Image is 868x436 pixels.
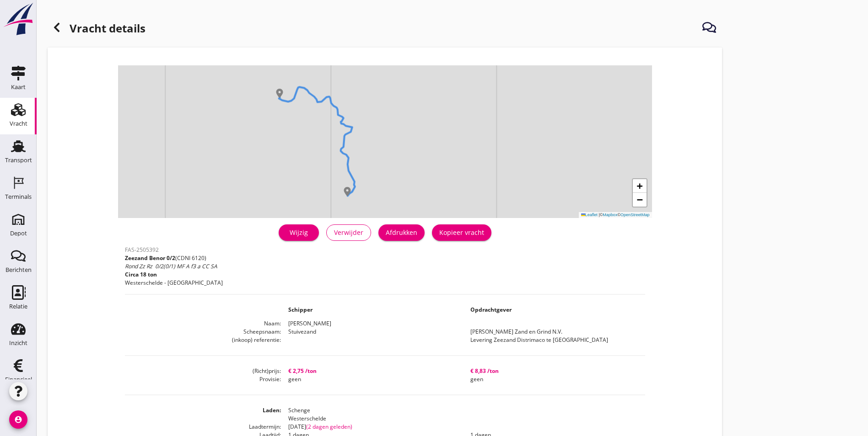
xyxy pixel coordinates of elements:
[281,319,645,328] dd: [PERSON_NAME]
[334,228,363,237] div: Verwijder
[9,303,27,309] div: Relatie
[463,306,645,314] dd: Opdrachtgever
[636,194,642,205] span: −
[343,187,352,196] img: Marker
[125,279,223,287] p: Westerschelde - [GEOGRAPHIC_DATA]
[463,328,645,336] dd: [PERSON_NAME] Zand en Grind N.V.
[9,410,27,429] i: account_circle
[279,224,319,241] a: Wijzig
[463,367,645,375] dd: € 8,83 /ton
[10,121,27,127] div: Vracht
[5,194,32,200] div: Terminals
[9,340,27,346] div: Inzicht
[620,213,650,217] a: OpenStreetMap
[432,224,491,241] button: Kopieer vracht
[2,2,35,36] img: logo-small.a267ee39.svg
[463,375,645,383] dd: geen
[633,193,647,207] a: Zoom out
[10,230,27,236] div: Depot
[125,423,281,431] dt: Laadtermijn
[125,271,223,279] p: Circa 18 ton
[579,212,652,218] div: © ©
[125,406,281,423] dt: Laden
[125,336,281,344] dt: (inkoop) referentie
[463,336,645,344] dd: Levering Zeezand Distrimaco te [GEOGRAPHIC_DATA]
[281,328,463,336] dd: Stuivezand
[306,423,352,431] span: (2 dagen geleden)
[11,84,26,90] div: Kaart
[5,267,32,273] div: Berichten
[603,213,617,217] a: Mapbox
[326,224,371,241] button: Verwijder
[386,228,417,237] div: Afdrukken
[125,375,281,383] dt: Provisie
[5,377,32,383] div: Financieel
[598,213,599,217] span: |
[439,228,484,237] div: Kopieer vracht
[581,213,598,217] a: Leaflet
[125,367,281,375] dt: (Richt)prijs
[5,157,32,163] div: Transport
[125,262,217,270] span: Rond Zz Rz 0/2(0/1) MF A f3 a CC SA
[125,246,159,254] span: FAS-2505392
[275,89,284,98] img: Marker
[636,180,642,191] span: +
[48,18,146,40] h1: Vracht details
[281,375,463,383] dd: geen
[281,406,645,423] dd: Schenge Westerschelde
[378,224,425,241] button: Afdrukken
[125,254,175,262] span: Zeezand Benor 0/2
[281,306,463,314] dd: Schipper
[125,254,223,262] p: (CDNI 6120)
[281,423,645,431] dd: [DATE]
[633,179,647,193] a: Zoom in
[125,319,281,328] dt: Naam
[286,228,312,237] div: Wijzig
[281,367,463,375] dd: € 2,75 /ton
[125,328,281,336] dt: Scheepsnaam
